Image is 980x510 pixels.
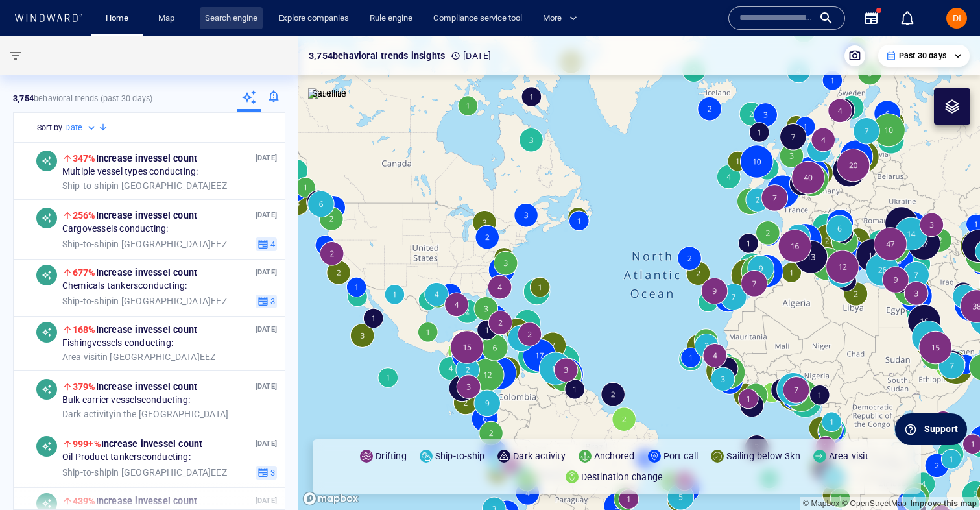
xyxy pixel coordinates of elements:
[298,36,980,510] canvas: Map
[62,295,227,307] span: in [GEOGRAPHIC_DATA] EEZ
[312,86,346,101] p: Satellite
[73,153,197,164] span: Increase in vessel count
[513,448,566,464] p: Dark activity
[73,153,96,164] span: 347%
[256,237,277,251] button: 4
[65,121,82,134] h6: Date
[62,166,198,178] span: Multiple vessel types conducting:
[944,5,970,31] button: DI
[269,295,275,307] span: 3
[256,209,277,221] p: [DATE]
[62,180,227,191] span: in [GEOGRAPHIC_DATA] EEZ
[910,499,977,508] a: Map feedback
[886,50,962,62] div: Past 30 days
[428,7,527,30] a: Compliance service tool
[842,499,907,508] a: OpenStreetMap
[73,267,96,278] span: 677%
[538,7,588,30] button: More
[13,93,152,104] p: behavioral trends (Past 30 days)
[73,267,197,278] span: Increase in vessel count
[62,408,228,420] span: in the [GEOGRAPHIC_DATA]
[256,294,277,308] button: 3
[726,448,800,464] p: Sailing below 3kn
[308,88,346,101] img: satellite
[153,7,184,30] a: Map
[594,448,635,464] p: Anchored
[62,238,227,250] span: in [GEOGRAPHIC_DATA] EEZ
[73,439,203,449] span: Increase in vessel count
[62,238,112,249] span: Ship-to-ship
[62,395,190,406] span: Bulk carrier vessels conducting:
[925,452,970,500] iframe: Chat
[200,7,263,30] a: Search engine
[148,7,189,30] button: Map
[73,210,197,221] span: Increase in vessel count
[62,452,191,463] span: Oil Product tankers conducting:
[953,13,961,23] span: DI
[73,210,96,221] span: 256%
[256,380,277,393] p: [DATE]
[829,448,868,464] p: Area visit
[62,351,216,363] span: in [GEOGRAPHIC_DATA] EEZ
[62,351,101,361] span: Area visit
[73,382,96,392] span: 379%
[269,238,275,250] span: 4
[256,266,277,278] p: [DATE]
[62,337,173,349] span: Fishing vessels conducting:
[62,467,227,478] span: in [GEOGRAPHIC_DATA] EEZ
[37,121,62,134] h6: Sort by
[543,11,577,26] span: More
[13,93,34,103] strong: 3,754
[62,295,112,306] span: Ship-to-ship
[365,7,418,30] a: Rule engine
[73,324,96,335] span: 168%
[581,469,663,485] p: Destination change
[256,323,277,335] p: [DATE]
[899,50,946,62] p: Past 30 days
[302,491,359,506] a: Mapbox logo
[256,152,277,164] p: [DATE]
[73,382,197,392] span: Increase in vessel count
[803,499,839,508] a: Mapbox
[435,448,484,464] p: Ship-to-ship
[73,439,101,449] span: 999+%
[101,7,134,30] a: Home
[96,7,137,30] button: Home
[62,180,112,190] span: Ship-to-ship
[273,7,354,30] a: Explore companies
[62,408,114,419] span: Dark activity
[62,223,169,235] span: Cargo vessels conducting:
[450,48,491,64] p: [DATE]
[900,10,915,26] div: Notification center
[256,465,277,480] button: 3
[62,280,187,292] span: Chemicals tankers conducting:
[256,437,277,450] p: [DATE]
[269,467,275,478] span: 3
[376,448,407,464] p: Drifting
[62,467,112,477] span: Ship-to-ship
[309,48,445,64] p: 3,754 behavioral trends insights
[65,121,98,134] div: Date
[663,448,699,464] p: Port call
[73,324,197,335] span: Increase in vessel count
